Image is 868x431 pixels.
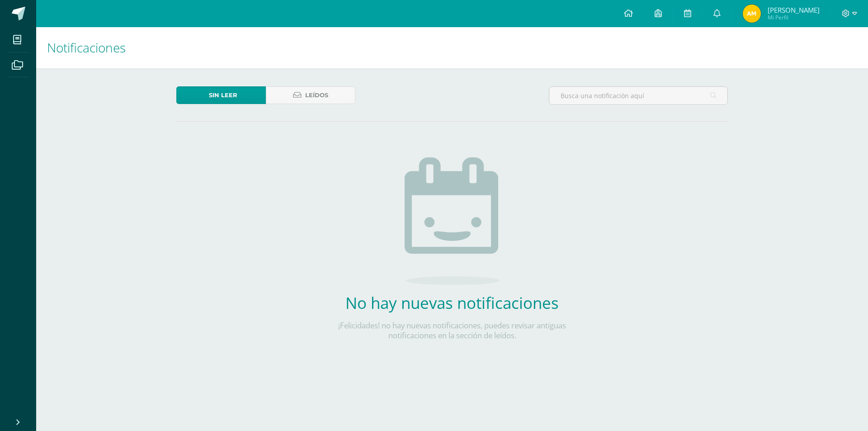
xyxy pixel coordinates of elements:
a: Leídos [266,86,355,104]
span: Mi Perfil [768,14,820,21]
img: no_activities.png [405,157,500,285]
span: Sin leer [209,87,237,104]
a: Sin leer [176,86,266,104]
input: Busca una notificación aquí [549,87,727,104]
img: bdff24eab93b9e015621a90649f39968.png [743,5,761,23]
h2: No hay nuevas notificaciones [319,292,585,313]
p: ¡Felicidades! no hay nuevas notificaciones, puedes revisar antiguas notificaciones en la sección ... [319,321,585,341]
span: Leídos [305,87,328,104]
span: Notificaciones [47,39,126,56]
span: [PERSON_NAME] [768,5,820,14]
